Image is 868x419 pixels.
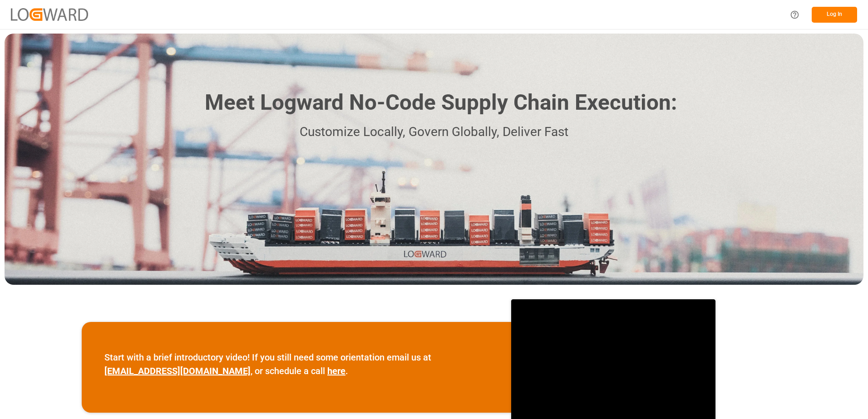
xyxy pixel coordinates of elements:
p: Customize Locally, Govern Globally, Deliver Fast [191,122,677,142]
p: Start with a brief introductory video! If you still need some orientation email us at , or schedu... [104,351,488,378]
a: here [327,365,345,376]
button: Log In [812,7,857,23]
a: [EMAIL_ADDRESS][DOMAIN_NAME] [104,365,251,376]
img: Logward_new_orange.png [11,8,88,20]
h1: Meet Logward No-Code Supply Chain Execution: [205,87,677,119]
button: Help Center [784,5,805,25]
